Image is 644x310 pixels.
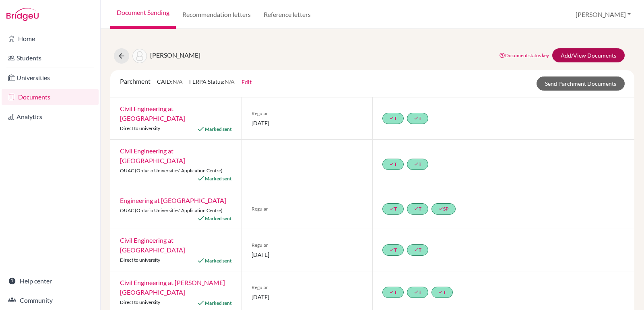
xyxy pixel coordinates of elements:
a: doneT [382,203,404,215]
a: Add/View Documents [552,48,625,62]
span: Regular [252,205,363,213]
span: Regular [252,242,363,249]
button: [PERSON_NAME] [572,7,634,22]
a: doneT [431,287,453,298]
a: doneT [407,159,428,170]
i: done [389,289,394,294]
span: [DATE] [252,293,363,301]
span: OUAC (Ontario Universities' Application Centre) [120,167,223,174]
i: done [389,161,394,166]
a: Home [2,31,99,47]
a: Civil Engineering at [GEOGRAPHIC_DATA] [120,147,185,164]
a: Help center [2,273,99,289]
i: done [438,289,443,294]
i: done [389,247,394,252]
i: done [414,289,419,294]
a: Analytics [2,109,99,125]
span: Direct to university [120,257,160,263]
i: done [438,206,443,211]
span: FERPA Status: [189,78,235,85]
a: doneT [382,159,404,170]
i: done [414,161,419,166]
i: done [414,116,419,120]
span: Regular [252,110,363,117]
a: doneT [407,113,428,124]
span: Regular [252,284,363,291]
a: Civil Engineering at [GEOGRAPHIC_DATA] [120,105,185,122]
span: OUAC (Ontario Universities' Application Centre) [120,207,223,213]
span: Direct to university [120,299,160,305]
span: [DATE] [252,250,363,259]
span: Marked sent [205,300,232,306]
i: done [414,247,419,252]
span: N/A [173,78,183,85]
a: Civil Engineering at [PERSON_NAME][GEOGRAPHIC_DATA] [120,279,225,296]
a: Document status key [499,52,549,58]
i: done [389,206,394,211]
a: doneT [382,113,404,124]
span: Marked sent [205,126,232,132]
a: doneT [407,203,428,215]
a: doneT [407,244,428,256]
a: doneT [407,287,428,298]
a: Engineering at [GEOGRAPHIC_DATA] [120,196,226,204]
span: Parchment [120,77,151,85]
span: [DATE] [252,119,363,127]
a: Documents [2,89,99,105]
a: Send Parchment Documents [537,76,625,91]
button: Edit [241,77,252,87]
span: Marked sent [205,176,232,182]
span: Marked sent [205,258,232,264]
a: doneT [382,244,404,256]
a: Students [2,50,99,66]
a: doneSP [431,203,456,215]
a: doneT [382,287,404,298]
span: [PERSON_NAME] [150,51,200,59]
a: Civil Engineering at [GEOGRAPHIC_DATA] [120,236,185,254]
i: done [414,206,419,211]
a: Community [2,292,99,308]
i: done [389,116,394,120]
span: Direct to university [120,125,160,131]
span: N/A [225,78,235,85]
span: Marked sent [205,215,232,221]
a: Universities [2,70,99,86]
img: Bridge-U [6,8,39,21]
span: CAID: [157,78,183,85]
